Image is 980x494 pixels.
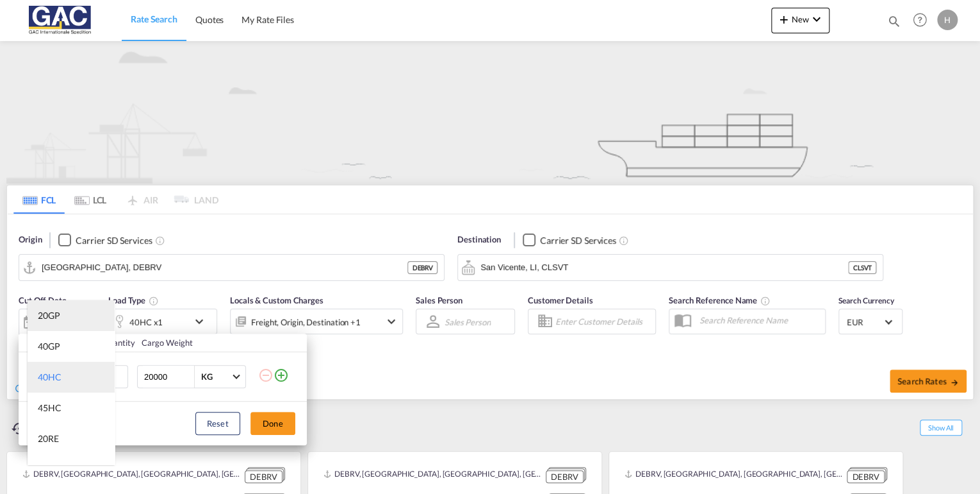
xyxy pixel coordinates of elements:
div: 40RE [38,463,59,476]
div: 20RE [38,432,59,445]
div: 40HC [38,371,61,384]
div: 20GP [38,309,60,322]
div: 40GP [38,340,60,353]
div: 45HC [38,402,61,414]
